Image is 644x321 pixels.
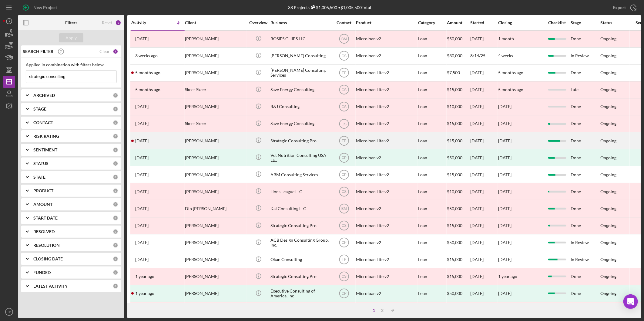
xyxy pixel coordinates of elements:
button: New Project [18,2,63,14]
div: [PERSON_NAME] Consulting [270,48,331,64]
div: 0 [113,106,118,112]
time: 2024-10-18 17:14 [135,223,149,228]
div: Vet Nutrition Consulting USA LLC [270,150,331,166]
div: 0 [113,229,118,234]
div: Open Intercom Messenger [623,294,638,309]
div: [DATE] [470,65,498,81]
time: 1 month [498,36,514,41]
time: [DATE] [498,257,512,262]
div: Category [418,20,446,25]
div: Microloan v2 [356,286,417,302]
div: [PERSON_NAME] [185,65,246,81]
div: Lions League LLC [270,184,331,200]
div: ACB Design Consulting Group, Inc. [270,235,331,251]
div: Ongoing [600,257,616,262]
div: Microloan v2 [356,48,417,64]
div: [PERSON_NAME] [185,303,246,319]
div: Done [571,133,600,149]
div: Loan [418,235,446,251]
div: Microloan Lite v2 [356,184,417,200]
text: CS [341,122,347,126]
div: [PERSON_NAME] [185,31,246,47]
div: [DATE] [470,167,498,183]
div: $15,000 [447,167,470,183]
div: Skeer Skeer [185,82,246,98]
div: Kai Consulting LLC [270,200,331,217]
div: Status [600,20,629,25]
text: CP [341,173,347,177]
div: [DATE] [470,218,498,234]
div: Ongoing [600,291,616,296]
div: [PERSON_NAME] [185,286,246,302]
time: 4 weeks [498,53,513,58]
div: Done [571,31,600,47]
div: Ongoing [600,70,616,75]
div: Loan [418,167,446,183]
div: 0 [113,174,118,180]
time: [DATE] [498,223,512,228]
div: Amount [447,20,470,25]
b: RESOLUTION [33,243,60,248]
div: [PERSON_NAME] [185,252,246,268]
div: In Review [571,235,600,251]
div: Activity [131,20,158,25]
div: [DATE] [470,82,498,98]
div: [DATE] [498,291,512,296]
div: R&J Consulting [270,99,331,115]
div: 1 [113,49,118,54]
div: 8/14/25 [470,48,498,64]
div: 1 [370,308,378,313]
div: Stage [571,20,600,25]
div: Ongoing [600,189,616,194]
div: Ongoing [600,138,616,143]
div: Microloan v2 [356,150,417,166]
div: Done [571,286,600,302]
b: Filters [65,20,77,25]
time: [DATE] [498,189,512,194]
div: New Project [33,2,57,14]
time: 2024-11-27 03:49 [135,189,149,194]
b: RISK RATING [33,134,59,139]
div: Okan Consulting [270,252,331,268]
div: Ongoing [600,53,616,58]
div: [PERSON_NAME] [185,48,246,64]
div: [PERSON_NAME] [185,167,246,183]
time: 5 months ago [498,87,523,92]
div: Microloan Lite v2 [356,82,417,98]
div: Skeer Skeer [185,116,246,132]
div: Overview [247,20,270,25]
div: $15,000 [447,133,470,149]
div: 0 [113,147,118,153]
div: 0 [113,256,118,262]
div: $10,000 [447,184,470,200]
div: Strategic Consulting Pro [270,133,331,149]
div: 0 [113,93,118,98]
div: 0 [113,283,118,289]
div: $10,000 [447,99,470,115]
div: $50,000 [447,150,470,166]
b: SEARCH FILTER [23,49,53,54]
time: [DATE] [498,138,512,143]
time: 2024-11-21 01:01 [135,206,149,211]
time: [DATE] [498,121,512,126]
time: 2024-07-31 16:28 [135,291,154,296]
div: Loan [418,48,446,64]
b: CONTACT [33,120,53,125]
div: [PERSON_NAME] [185,218,246,234]
div: Microloan v2 [356,31,417,47]
div: Microloan Lite v2 [356,99,417,115]
b: FUNDED [33,270,51,275]
div: Microloan Lite v2 [356,167,417,183]
text: CS [341,105,347,109]
div: [DATE] [470,269,498,285]
div: [DATE] [470,99,498,115]
b: RESOLVED [33,229,55,234]
time: 2025-08-25 17:41 [135,36,149,41]
b: SENTIMENT [33,147,57,152]
div: $1,005,500 [310,5,337,10]
div: Save Energy Consulting [270,82,331,98]
text: TP [342,258,346,262]
div: Apply [66,33,77,42]
div: [DATE] [470,252,498,268]
div: Done [571,218,600,234]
